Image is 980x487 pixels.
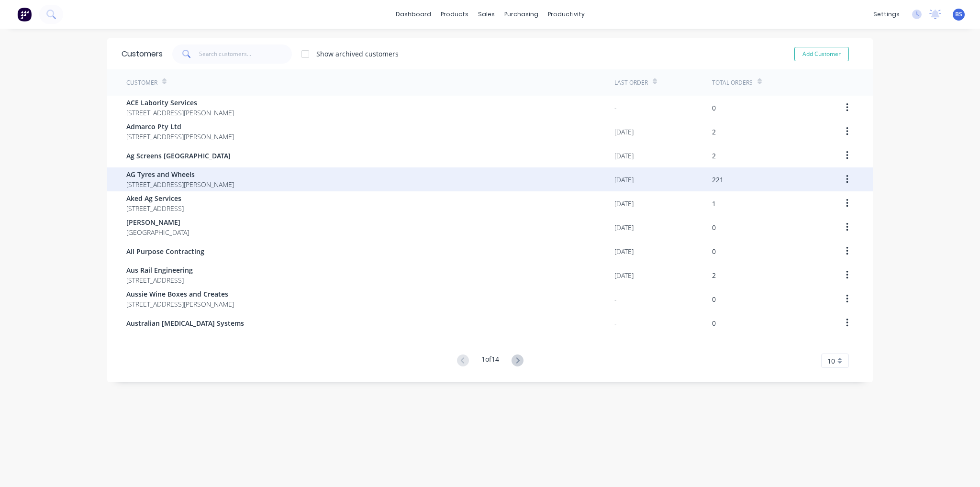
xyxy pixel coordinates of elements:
[827,356,835,366] span: 10
[614,199,634,209] div: [DATE]
[614,222,634,232] div: [DATE]
[126,318,244,328] span: Australian [MEDICAL_DATA] Systems
[199,44,292,64] input: Search customers...
[126,98,234,108] span: ACE Labority Services
[712,127,716,137] div: 2
[712,246,716,256] div: 0
[712,270,716,280] div: 2
[436,7,473,22] div: products
[614,151,634,161] div: [DATE]
[955,10,962,19] span: BS
[126,78,157,87] div: Customer
[614,78,648,87] div: Last Order
[17,7,32,22] img: Factory
[126,289,234,299] span: Aussie Wine Boxes and Creates
[473,7,500,22] div: sales
[614,175,634,185] div: [DATE]
[126,179,234,189] span: [STREET_ADDRESS][PERSON_NAME]
[126,275,193,285] span: [STREET_ADDRESS]
[614,246,634,256] div: [DATE]
[712,222,716,232] div: 0
[126,151,231,161] span: Ag Screens [GEOGRAPHIC_DATA]
[614,103,617,113] div: -
[543,7,590,22] div: productivity
[316,49,399,59] div: Show archived customers
[614,318,617,328] div: -
[869,7,904,22] div: settings
[122,48,163,60] div: Customers
[712,175,724,185] div: 221
[614,294,617,304] div: -
[481,354,499,368] div: 1 of 14
[712,199,716,209] div: 1
[126,122,234,132] span: Admarco Pty Ltd
[126,246,204,256] span: All Purpose Contracting
[391,7,436,22] a: dashboard
[126,193,184,203] span: Aked Ag Services
[500,7,543,22] div: purchasing
[712,151,716,161] div: 2
[126,265,193,275] span: Aus Rail Engineering
[126,169,234,179] span: AG Tyres and Wheels
[126,108,234,118] span: [STREET_ADDRESS][PERSON_NAME]
[614,127,634,137] div: [DATE]
[712,103,716,113] div: 0
[712,318,716,328] div: 0
[126,217,189,227] span: [PERSON_NAME]
[712,78,753,87] div: Total Orders
[126,227,189,237] span: [GEOGRAPHIC_DATA]
[126,299,234,309] span: [STREET_ADDRESS][PERSON_NAME]
[712,294,716,304] div: 0
[126,203,184,213] span: [STREET_ADDRESS]
[794,47,849,61] button: Add Customer
[126,132,234,142] span: [STREET_ADDRESS][PERSON_NAME]
[614,270,634,280] div: [DATE]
